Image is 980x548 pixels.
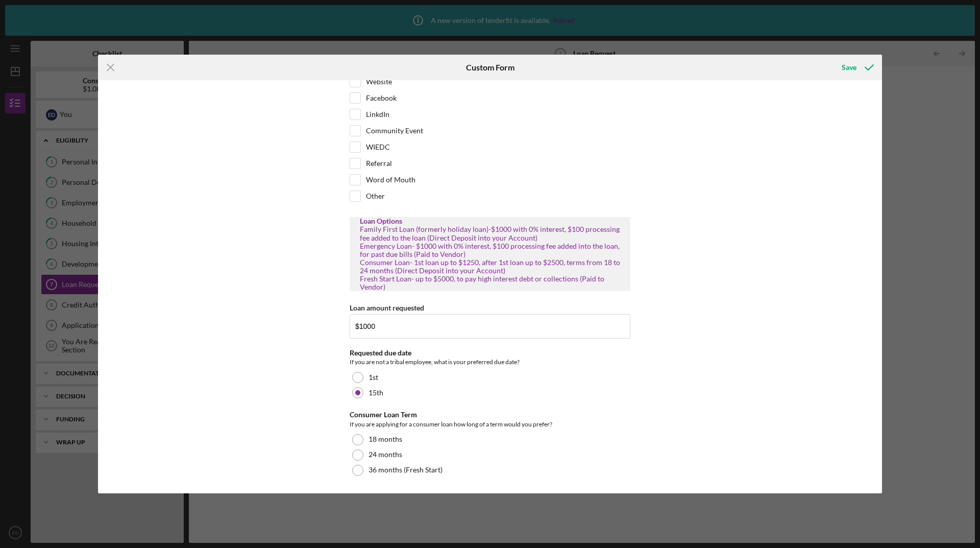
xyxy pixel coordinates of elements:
h6: Custom Form [466,63,514,72]
label: 24 months [369,450,402,459]
div: If you are applying for a consumer loan how long of a term would you prefer? [350,419,630,430]
label: Community Event [366,126,423,136]
label: Facebook [366,93,397,103]
div: Requested due date [350,349,630,357]
label: Loan amount requested [350,303,424,312]
label: Website [366,77,392,87]
label: 36 months (Fresh Start) [369,466,443,474]
label: 1st [369,373,378,382]
label: 15th [369,389,383,397]
div: Loan Options [360,217,620,225]
button: Save [831,57,882,78]
div: If you are not a tribal employee, what is your preferred due date? [350,357,630,367]
div: Consumer Loan Term [350,411,630,419]
div: Save [842,57,856,78]
label: LinkdIn [366,109,389,120]
label: Other [366,191,385,201]
label: Referral [366,158,392,169]
div: Family First Loan (formerly holiday loan)-$1000 with 0% interest, $100 processing fee added to th... [360,225,620,291]
label: 18 months [369,435,402,443]
label: Word of Mouth [366,175,415,185]
label: WIEDC [366,142,390,152]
